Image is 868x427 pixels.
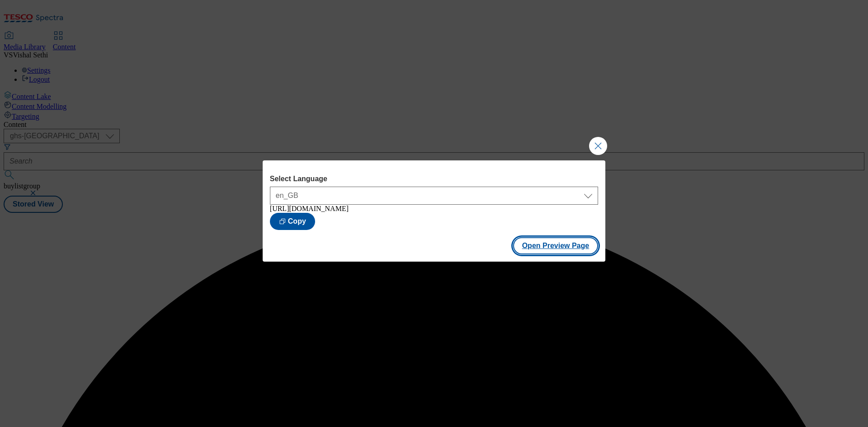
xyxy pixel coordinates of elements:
[270,213,315,230] button: Copy
[270,175,598,183] label: Select Language
[270,205,598,213] div: [URL][DOMAIN_NAME]
[589,137,607,155] button: Close Modal
[513,237,599,254] button: Open Preview Page
[263,160,605,262] div: Modal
